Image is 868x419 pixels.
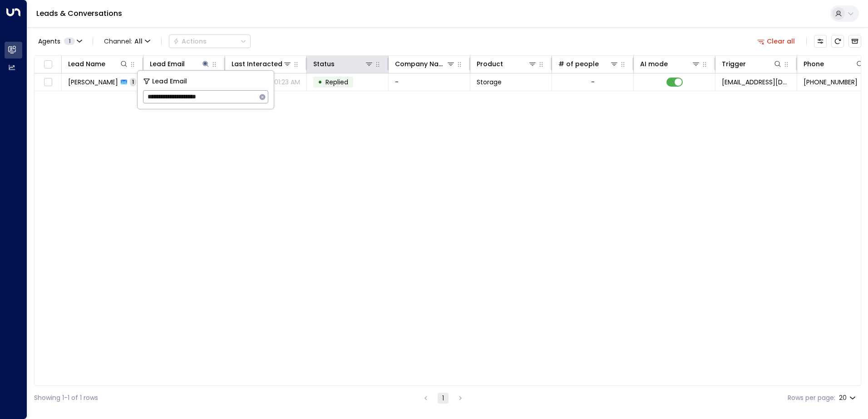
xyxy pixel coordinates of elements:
div: 20 [839,391,858,404]
div: Lead Name [68,58,128,69]
div: Lead Name [68,58,105,69]
button: Agents1 [34,35,85,48]
div: # of people [558,58,599,69]
div: AI mode [640,58,700,69]
div: • [318,74,322,90]
span: Toggle select row [42,77,54,88]
div: Trigger [722,58,746,69]
div: Last Interacted [232,58,292,69]
div: Company Name [395,58,446,69]
div: Lead Email [150,58,185,69]
button: Channel:All [100,35,154,48]
button: Archived Leads [848,35,861,48]
span: Agents [38,38,60,44]
span: 1 [130,78,136,86]
div: Product [477,58,537,69]
div: Last Interacted [232,58,282,69]
span: Replied [325,78,348,87]
span: leads@space-station.co.uk [722,78,790,87]
span: Elizabeth Macepura [68,78,118,87]
div: Status [313,58,374,69]
div: Product [477,58,503,69]
span: Lead Email [152,76,187,87]
button: Clear all [754,35,799,48]
button: Actions [169,34,251,48]
div: # of people [558,58,619,69]
div: Lead Email [150,58,210,69]
nav: pagination navigation [420,392,466,404]
div: Phone [804,58,864,69]
a: Leads & Conversations [36,8,122,19]
div: Phone [804,58,824,69]
button: Customize [814,35,827,48]
span: Toggle select all [42,59,54,70]
button: page 1 [438,393,449,404]
p: 01:23 AM [274,78,300,87]
span: 1 [64,38,75,45]
div: Showing 1-1 of 1 rows [34,393,98,403]
div: - [591,78,595,87]
span: Storage [477,78,502,87]
span: All [134,38,143,45]
div: Status [313,58,335,69]
div: AI mode [640,58,668,69]
span: +447763063700 [804,78,858,87]
div: Trigger [722,58,782,69]
div: Actions [173,37,207,45]
label: Rows per page: [788,393,835,403]
div: Button group with a nested menu [169,34,251,48]
td: - [389,73,470,91]
span: Channel: [100,35,154,48]
span: Refresh [831,35,844,48]
div: Company Name [395,58,455,69]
